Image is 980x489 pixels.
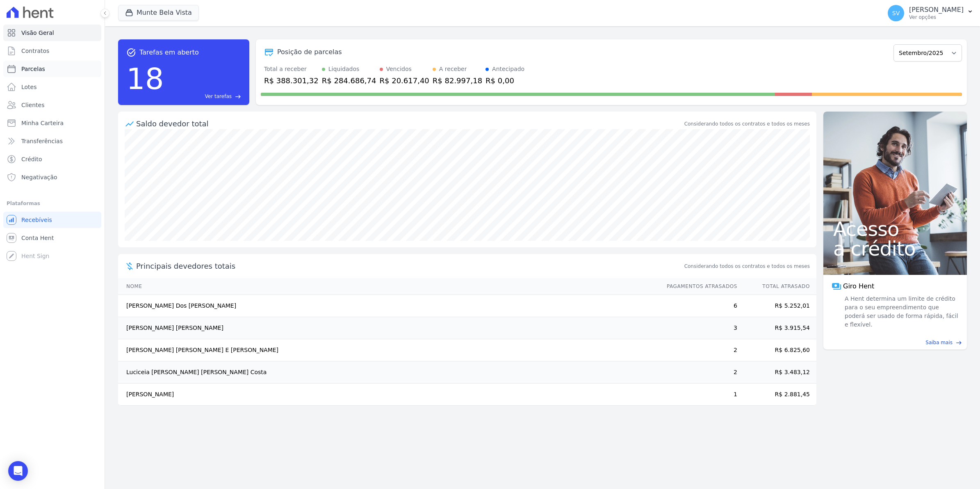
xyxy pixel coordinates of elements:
[126,48,136,57] span: task_alt
[322,75,376,86] div: R$ 284.686,74
[684,263,810,270] span: Considerando todos os contratos e todos os meses
[21,29,54,37] span: Visão Geral
[3,43,101,59] a: Contratos
[21,155,42,163] span: Crédito
[136,260,683,272] span: Principais devedores totais
[386,65,412,73] div: Vencidos
[738,361,816,384] td: R$ 3.483,12
[3,151,101,167] a: Crédito
[843,295,959,329] span: A Hent determina um limite de crédito para o seu empreendimento que poderá ser usado de forma ráp...
[118,295,659,317] td: [PERSON_NAME] Dos [PERSON_NAME]
[659,317,738,339] td: 3
[277,47,342,57] div: Posição de parcelas
[136,118,683,129] div: Saldo devedor total
[3,25,101,41] a: Visão Geral
[738,278,816,295] th: Total Atrasado
[738,384,816,406] td: R$ 2.881,45
[21,83,37,91] span: Lotes
[3,169,101,185] a: Negativação
[7,199,98,208] div: Plataformas
[659,361,738,384] td: 2
[21,101,44,109] span: Clientes
[738,295,816,317] td: R$ 5.252,01
[205,93,232,100] span: Ver tarefas
[3,212,101,228] a: Recebíveis
[328,65,360,73] div: Liquidados
[21,137,63,145] span: Transferências
[738,339,816,361] td: R$ 6.825,60
[3,230,101,246] a: Conta Hent
[21,173,57,181] span: Negativação
[833,239,957,258] span: a crédito
[118,384,659,406] td: [PERSON_NAME]
[659,278,738,295] th: Pagamentos Atrasados
[833,219,957,239] span: Acesso
[684,120,810,128] div: Considerando todos os contratos e todos os meses
[659,339,738,361] td: 2
[738,317,816,339] td: R$ 3.915,54
[3,133,101,149] a: Transferências
[3,97,101,113] a: Clientes
[843,281,874,291] span: Giro Hent
[439,65,467,73] div: A receber
[8,461,28,481] div: Open Intercom Messenger
[3,115,101,131] a: Minha Carteira
[235,94,241,100] span: east
[909,6,964,14] p: [PERSON_NAME]
[485,75,524,86] div: R$ 0,00
[3,61,101,77] a: Parcelas
[659,295,738,317] td: 6
[264,65,319,73] div: Total a receber
[126,57,164,100] div: 18
[21,119,64,127] span: Minha Carteira
[167,93,241,100] a: Ver tarefas east
[264,75,319,86] div: R$ 388.301,32
[21,47,49,55] span: Contratos
[909,14,964,21] p: Ver opções
[892,10,900,16] span: SV
[21,216,52,224] span: Recebíveis
[925,339,953,346] span: Saiba mais
[492,65,524,73] div: Antecipado
[118,339,659,361] td: [PERSON_NAME] [PERSON_NAME] E [PERSON_NAME]
[118,278,659,295] th: Nome
[21,65,45,73] span: Parcelas
[380,75,429,86] div: R$ 20.617,40
[659,384,738,406] td: 1
[118,361,659,384] td: Luciceia [PERSON_NAME] [PERSON_NAME] Costa
[139,48,199,57] span: Tarefas em aberto
[3,79,101,95] a: Lotes
[118,317,659,339] td: [PERSON_NAME] [PERSON_NAME]
[881,2,980,25] button: SV [PERSON_NAME] Ver opções
[118,5,199,21] button: Munte Bela Vista
[21,234,54,242] span: Conta Hent
[956,340,962,346] span: east
[433,75,482,86] div: R$ 82.997,18
[828,339,962,346] a: Saiba mais east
